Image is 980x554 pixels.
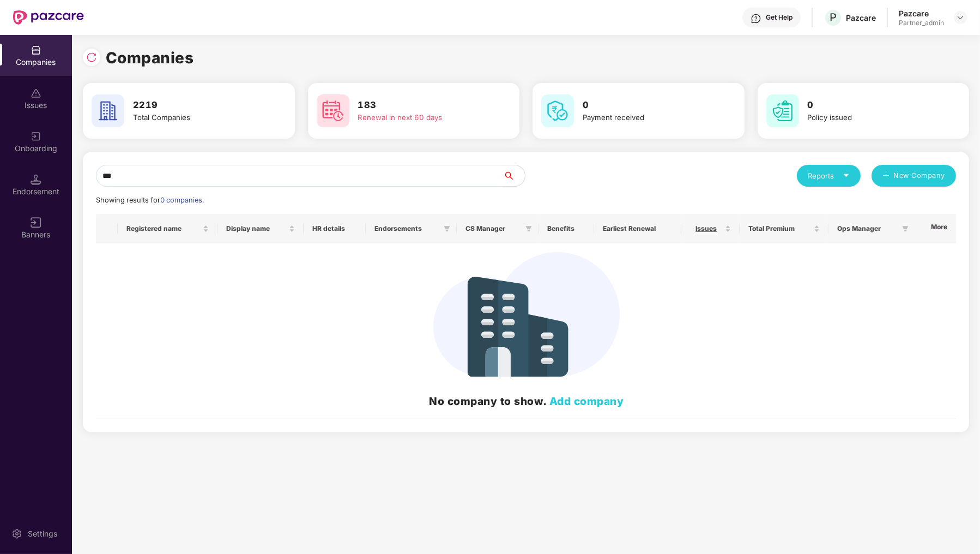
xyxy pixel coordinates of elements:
th: Total Premium [740,214,829,243]
span: caret-down [843,172,850,179]
div: Total Companies [133,112,259,123]
th: HR details [304,214,366,243]
div: Renewal in next 60 days [358,112,485,123]
span: search [503,171,525,180]
span: 0 companies. [160,196,204,204]
img: svg+xml;base64,PHN2ZyBpZD0iRHJvcGRvd24tMzJ4MzIiIHhtbG5zPSJodHRwOi8vd3d3LnczLm9yZy8yMDAwL3N2ZyIgd2... [956,13,965,22]
span: Total Premium [748,224,812,233]
div: Payment received [583,112,709,123]
div: Partner_admin [899,19,944,27]
img: svg+xml;base64,PHN2ZyB4bWxucz0iaHR0cDovL3d3dy53My5vcmcvMjAwMC9zdmciIHdpZHRoPSI2MCIgaGVpZ2h0PSI2MC... [92,94,124,127]
img: svg+xml;base64,PHN2ZyBpZD0iSGVscC0zMngzMiIgeG1sbnM9Imh0dHA6Ly93d3cudzMub3JnLzIwMDAvc3ZnIiB3aWR0aD... [751,13,761,24]
div: Policy issued [808,112,934,123]
span: Issues [690,224,723,233]
div: Reports [808,170,850,181]
th: More [914,214,956,243]
img: svg+xml;base64,PHN2ZyBpZD0iSXNzdWVzX2Rpc2FibGVkIiB4bWxucz0iaHR0cDovL3d3dy53My5vcmcvMjAwMC9zdmciIH... [31,88,41,99]
h3: 183 [358,98,485,112]
h3: 0 [583,98,709,112]
img: svg+xml;base64,PHN2ZyB3aWR0aD0iMjAiIGhlaWdodD0iMjAiIHZpZXdCb3g9IjAgMCAyMCAyMCIgZmlsbD0ibm9uZSIgeG... [31,131,41,142]
h3: 0 [808,98,934,112]
div: Get Help [766,13,793,22]
span: New Company [894,170,946,181]
img: svg+xml;base64,PHN2ZyB4bWxucz0iaHR0cDovL3d3dy53My5vcmcvMjAwMC9zdmciIHdpZHRoPSI2MCIgaGVpZ2h0PSI2MC... [317,94,349,127]
img: svg+xml;base64,PHN2ZyB3aWR0aD0iMTYiIGhlaWdodD0iMTYiIHZpZXdCb3g9IjAgMCAxNiAxNiIgZmlsbD0ibm9uZSIgeG... [31,217,41,228]
div: Pazcare [899,8,944,19]
img: svg+xml;base64,PHN2ZyB3aWR0aD0iMTQuNSIgaGVpZ2h0PSIxNC41IiB2aWV3Qm94PSIwIDAgMTYgMTYiIGZpbGw9Im5vbm... [31,174,41,185]
img: svg+xml;base64,PHN2ZyB4bWxucz0iaHR0cDovL3d3dy53My5vcmcvMjAwMC9zdmciIHdpZHRoPSI2MCIgaGVpZ2h0PSI2MC... [541,94,574,127]
span: filter [444,225,450,232]
span: P [830,11,837,24]
span: filter [523,222,534,235]
button: search [503,165,525,187]
img: New Pazcare Logo [13,10,84,25]
span: Ops Manager [837,224,898,233]
div: Pazcare [846,13,876,23]
div: Settings [25,528,61,539]
h2: No company to show. [105,393,948,409]
span: filter [525,225,532,232]
th: Registered name [118,214,218,243]
a: Add company [549,395,624,408]
button: plusNew Company [872,165,956,187]
span: Display name [226,224,287,233]
span: Registered name [126,224,201,233]
span: filter [902,225,909,232]
span: Showing results for [96,196,204,204]
h3: 2219 [133,98,259,112]
img: svg+xml;base64,PHN2ZyB4bWxucz0iaHR0cDovL3d3dy53My5vcmcvMjAwMC9zdmciIHdpZHRoPSI2MCIgaGVpZ2h0PSI2MC... [766,94,799,127]
img: svg+xml;base64,PHN2ZyBpZD0iQ29tcGFuaWVzIiB4bWxucz0iaHR0cDovL3d3dy53My5vcmcvMjAwMC9zdmciIHdpZHRoPS... [31,45,41,56]
th: Issues [681,214,740,243]
img: svg+xml;base64,PHN2ZyBpZD0iU2V0dGluZy0yMHgyMCIgeG1sbnM9Imh0dHA6Ly93d3cudzMub3JnLzIwMDAvc3ZnIiB3aW... [11,528,22,539]
th: Earliest Renewal [594,214,681,243]
span: CS Manager [465,224,521,233]
th: Display name [217,214,304,243]
span: Endorsements [374,224,439,233]
span: plus [882,172,890,181]
th: Benefits [539,214,594,243]
span: filter [441,222,452,235]
img: svg+xml;base64,PHN2ZyBpZD0iUmVsb2FkLTMyeDMyIiB4bWxucz0iaHR0cDovL3d3dy53My5vcmcvMjAwMC9zdmciIHdpZH... [86,52,97,63]
img: svg+xml;base64,PHN2ZyB4bWxucz0iaHR0cDovL3d3dy53My5vcmcvMjAwMC9zdmciIHdpZHRoPSIzNDIiIGhlaWdodD0iMj... [433,252,620,377]
span: filter [900,222,911,235]
h1: Companies [106,46,194,70]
